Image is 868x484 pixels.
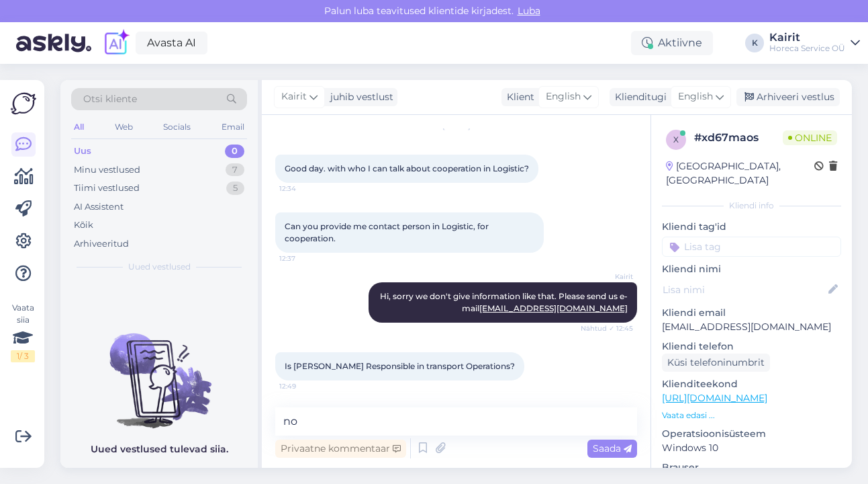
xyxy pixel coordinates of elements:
[514,5,544,17] span: Luba
[275,407,637,436] textarea: no
[631,31,713,55] div: Aktiivne
[285,163,529,173] span: Good day. with who I can talk about cooperation in Logistic?
[136,32,207,54] a: Avasta AI
[694,130,783,146] div: # xd67maos
[74,218,93,232] div: Kõik
[71,118,87,136] div: All
[662,306,841,320] p: Kliendi email
[662,441,841,455] p: Windows 10
[225,145,244,158] div: 0
[662,392,767,404] a: [URL][DOMAIN_NAME]
[160,118,193,136] div: Socials
[662,200,841,212] div: Kliendi info
[279,253,330,264] span: 12:37
[285,361,515,371] span: Is [PERSON_NAME] Responsible in transport Operations?
[11,302,35,362] div: Vaata siia
[663,282,826,297] input: Lisa nimi
[745,34,764,52] div: K
[285,221,491,243] span: Can you provide me contact person in Logistic, for cooperation.
[501,90,534,104] div: Klient
[662,220,841,234] p: Kliendi tag'id
[74,200,124,214] div: AI Assistent
[662,460,841,475] p: Brauser
[678,89,713,104] span: English
[74,182,140,195] div: Tiimi vestlused
[275,440,406,458] div: Privaatne kommentaar
[546,89,581,104] span: English
[662,377,841,391] p: Klienditeekond
[74,163,140,177] div: Minu vestlused
[74,237,129,251] div: Arhiveeritud
[769,32,860,54] a: KairitHoreca Service OÜ
[60,309,258,430] img: No chats
[279,184,330,194] span: 12:34
[325,90,393,104] div: juhib vestlust
[769,43,845,54] div: Horeca Service OÜ
[479,303,628,313] a: [EMAIL_ADDRESS][DOMAIN_NAME]
[736,88,840,106] div: Arhiveeri vestlus
[662,427,841,441] p: Operatsioonisüsteem
[11,350,35,362] div: 1 / 3
[769,32,845,43] div: Kairit
[662,339,841,354] p: Kliendi telefon
[226,163,244,177] div: 7
[112,118,136,136] div: Web
[128,261,191,273] span: Uued vestlused
[610,90,667,104] div: Klienditugi
[11,91,36,116] img: Askly Logo
[281,89,307,104] span: Kairit
[74,145,91,158] div: Uus
[91,442,228,456] p: Uued vestlused tulevad siia.
[662,354,770,372] div: Küsi telefoninumbrit
[583,272,633,282] span: Kairit
[380,291,628,313] span: Hi, sorry we don't give information like that. Please send us e-mail
[102,29,130,57] img: explore-ai
[783,130,837,145] span: Online
[279,381,330,391] span: 12:49
[219,118,247,136] div: Email
[593,442,632,454] span: Saada
[662,262,841,276] p: Kliendi nimi
[673,134,679,145] span: x
[581,323,633,333] span: Nähtud ✓ 12:45
[662,320,841,334] p: [EMAIL_ADDRESS][DOMAIN_NAME]
[226,182,244,195] div: 5
[662,409,841,421] p: Vaata edasi ...
[662,237,841,257] input: Lisa tag
[83,92,137,106] span: Otsi kliente
[666,159,814,188] div: [GEOGRAPHIC_DATA], [GEOGRAPHIC_DATA]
